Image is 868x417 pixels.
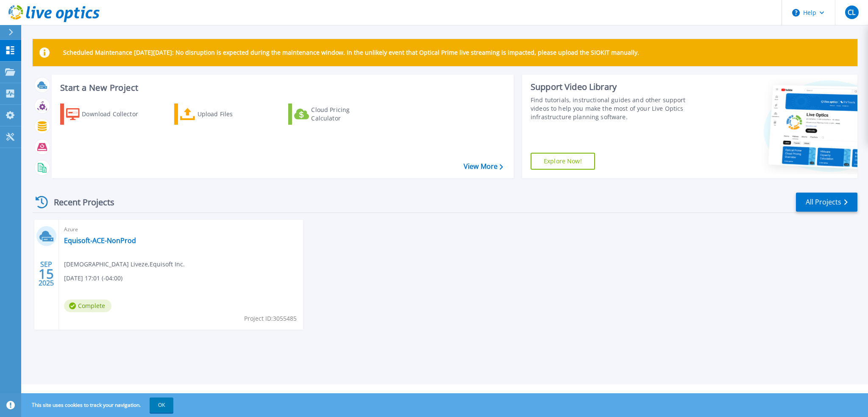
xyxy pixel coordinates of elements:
[531,153,595,170] a: Explore Now!
[150,397,173,413] button: OK
[198,106,265,123] div: Upload Files
[796,193,857,212] a: All Projects
[64,260,185,269] span: [DEMOGRAPHIC_DATA] Liveze , Equisoft Inc.
[64,274,122,283] span: [DATE] 17:01 (-04:00)
[23,397,173,413] span: This site uses cookies to track your navigation.
[464,162,503,171] a: View More
[82,106,150,123] div: Download Collector
[531,81,702,92] div: Support Video Library
[60,83,503,92] h3: Start a New Project
[64,225,298,234] span: Azure
[38,258,54,289] div: SEP 2025
[848,9,855,16] span: CL
[63,49,639,56] p: Scheduled Maintenance [DATE][DATE]: No disruption is expected during the maintenance window. In t...
[288,104,383,125] a: Cloud Pricing Calculator
[531,96,702,121] div: Find tutorials, instructional guides and other support videos to help you make the most of your L...
[33,192,126,213] div: Recent Projects
[174,104,269,125] a: Upload Files
[39,270,54,277] span: 15
[64,299,111,312] span: Complete
[60,104,155,125] a: Download Collector
[244,314,297,323] span: Project ID: 3055485
[311,106,379,123] div: Cloud Pricing Calculator
[64,236,136,245] a: Equisoft-ACE-NonProd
